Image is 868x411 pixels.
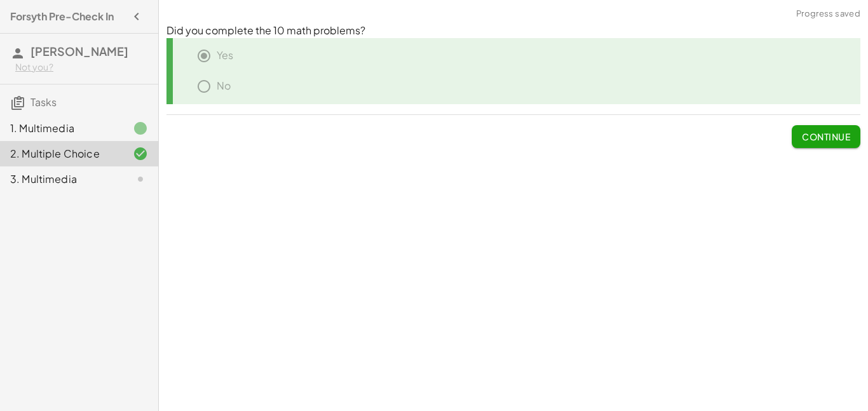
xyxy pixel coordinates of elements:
[792,125,860,148] button: Continue
[10,121,112,136] div: 1. Multimedia
[31,44,128,58] span: [PERSON_NAME]
[10,9,114,24] h4: Forsyth Pre-Check In
[133,121,148,136] i: Task finished.
[133,146,148,161] i: Task finished and correct.
[10,146,112,161] div: 2. Multiple Choice
[10,172,112,187] div: 3. Multimedia
[31,95,57,109] span: Tasks
[166,24,860,38] p: Did you complete the 10 math problems?
[796,8,860,20] span: Progress saved
[133,172,148,187] i: Task not started.
[802,131,850,142] span: Continue
[15,61,148,74] div: Not you?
